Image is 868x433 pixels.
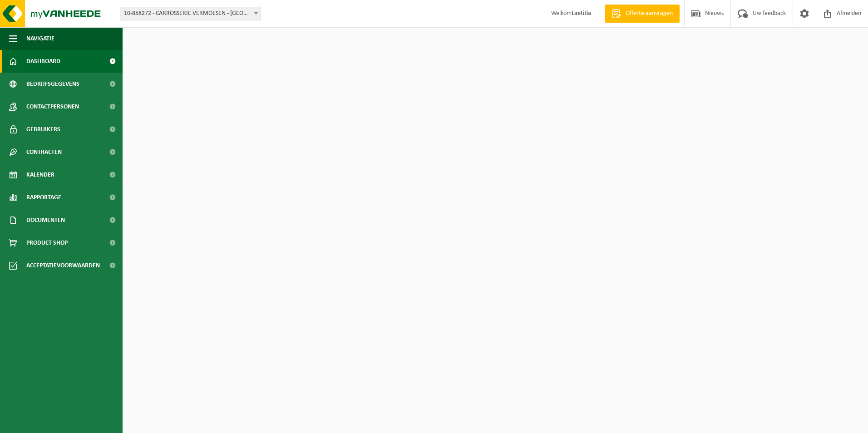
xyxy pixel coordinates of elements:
span: Product Shop [26,231,68,254]
span: Gebruikers [26,118,60,141]
span: Navigatie [26,27,54,50]
span: Dashboard [26,50,60,73]
span: Contactpersonen [26,95,79,118]
span: Rapportage [26,186,61,209]
span: Offerte aanvragen [623,9,675,18]
span: 10-858272 - CARROSSERIE VERMOESEN - ASSE [120,7,261,20]
span: Kalender [26,163,54,186]
span: Documenten [26,209,65,231]
span: Contracten [26,141,62,163]
span: 10-858272 - CARROSSERIE VERMOESEN - ASSE [120,7,261,20]
strong: Laetitia [572,10,591,17]
a: Offerte aanvragen [605,5,680,23]
span: Acceptatievoorwaarden [26,254,100,277]
span: Bedrijfsgegevens [26,73,79,95]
